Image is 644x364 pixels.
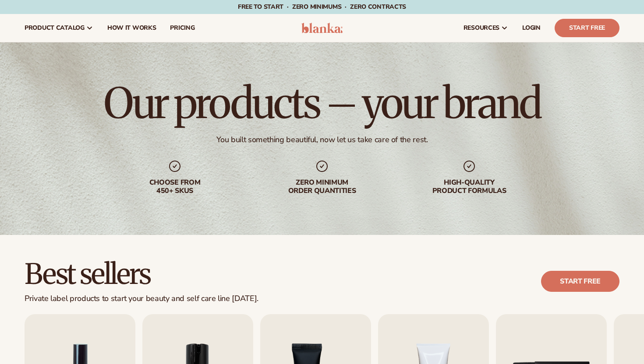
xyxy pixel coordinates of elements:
[100,14,163,42] a: How It Works
[541,271,619,292] a: Start free
[25,24,85,31] span: product catalog
[456,14,515,42] a: resources
[216,135,428,145] div: You built something beautiful, now let us take care of the rest.
[413,178,525,195] div: High-quality product formulas
[464,24,499,31] span: resources
[119,178,231,195] div: Choose from 450+ Skus
[18,14,100,42] a: product catalog
[170,24,195,31] span: pricing
[266,178,378,195] div: Zero minimum order quantities
[163,14,202,42] a: pricing
[107,24,156,31] span: How It Works
[555,19,619,37] a: Start Free
[104,82,540,124] h1: Our products – your brand
[301,23,343,33] img: logo
[515,14,548,42] a: LOGIN
[25,294,258,304] div: Private label products to start your beauty and self care line [DATE].
[25,259,258,289] h2: Best sellers
[238,3,406,11] span: Free to start · ZERO minimums · ZERO contracts
[522,24,541,31] span: LOGIN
